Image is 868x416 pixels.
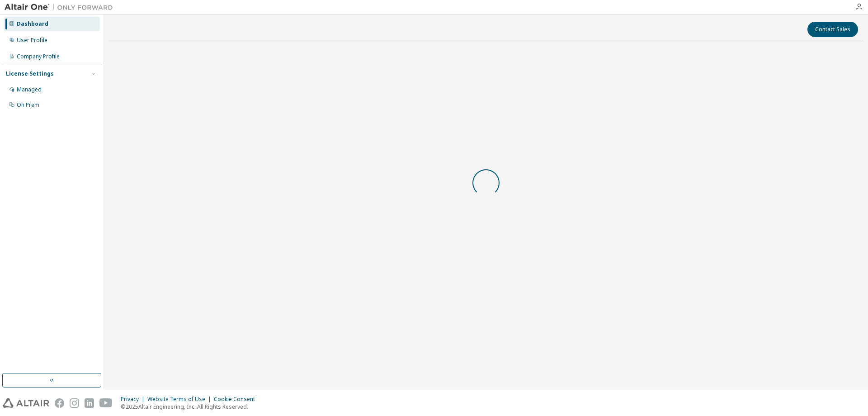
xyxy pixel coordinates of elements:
div: Company Profile [17,53,60,60]
div: Website Terms of Use [147,396,214,403]
img: linkedin.svg [85,398,94,408]
img: youtube.svg [99,398,113,408]
div: User Profile [17,37,47,44]
img: facebook.svg [55,398,64,408]
button: Contact Sales [807,22,858,37]
p: © 2025 Altair Engineering, Inc. All Rights Reserved. [121,403,260,411]
div: Privacy [121,396,147,403]
img: instagram.svg [70,398,79,408]
img: altair_logo.svg [3,398,49,408]
img: Altair One [5,3,118,12]
div: On Prem [17,101,39,109]
div: Managed [17,86,42,93]
div: Dashboard [17,20,48,28]
div: Cookie Consent [214,396,260,403]
div: License Settings [6,70,54,77]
